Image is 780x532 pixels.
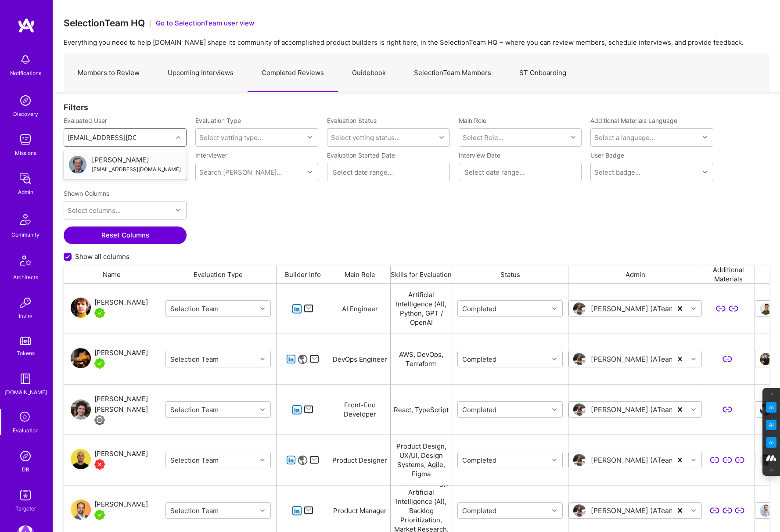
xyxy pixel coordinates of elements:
[298,354,308,364] i: icon Website
[17,447,34,465] img: Admin Search
[760,302,772,315] img: User Avatar
[308,170,312,174] i: icon Chevron
[308,135,312,140] i: icon Chevron
[329,385,391,435] div: Front-End Developer
[4,388,47,397] div: [DOMAIN_NAME]
[17,92,34,109] img: discovery
[766,420,776,430] img: Email Tone Analyzer icon
[459,116,582,125] label: Main Role
[71,348,91,368] img: User Avatar
[13,109,38,119] div: Discovery
[18,18,35,33] img: logo
[552,458,557,462] i: icon Chevron
[735,506,745,516] i: icon LinkSecondary
[329,284,391,334] div: AI Engineer
[292,304,302,314] i: icon linkedIn
[15,148,36,158] div: Missions
[691,407,696,412] i: icon Chevron
[92,155,181,165] div: [PERSON_NAME]
[94,394,160,415] div: [PERSON_NAME] [PERSON_NAME]
[292,405,302,415] i: icon linkedIn
[64,226,187,244] button: Reset Columns
[71,298,91,318] img: User Avatar
[286,455,296,465] i: icon linkedIn
[552,357,557,361] i: icon Chevron
[20,337,31,345] img: tokens
[160,266,277,283] div: Evaluation Type
[391,284,452,334] div: Artificial Intelligence (AI), Python, GPT / OpenAI
[17,409,34,426] i: icon SelectionTeam
[722,354,732,364] i: icon LinkSecondary
[195,151,318,159] label: Interviewer
[329,266,391,283] div: Main Role
[710,455,720,465] i: icon LinkSecondary
[71,348,148,370] a: User Avatar[PERSON_NAME]A.Teamer in Residence
[277,266,329,283] div: Builder Info
[64,54,154,92] a: Members to Review
[760,353,772,365] img: User Avatar
[760,403,772,416] img: User Avatar
[735,455,745,465] i: icon LinkSecondary
[716,304,726,314] i: icon LinkSecondary
[309,354,320,364] i: icon Mail
[17,486,34,504] img: Skill Targeter
[573,454,586,466] img: User Avatar
[329,334,391,384] div: DevOps Engineer
[92,165,181,174] div: [EMAIL_ADDRESS][DOMAIN_NAME]
[702,266,755,283] div: Additional Materials
[13,273,38,282] div: Architects
[286,354,296,364] i: icon linkedIn
[304,405,314,415] i: icon Mail
[329,435,391,485] div: Product Designer
[760,454,772,466] img: User Avatar
[292,506,302,516] i: icon linkedIn
[722,506,732,516] i: icon LinkSecondary
[71,499,148,522] a: User Avatar[PERSON_NAME]A.Teamer in Residence
[199,168,282,177] div: Search [PERSON_NAME]...
[71,449,91,469] img: User Avatar
[15,209,36,230] img: Community
[766,437,776,448] img: Jargon Buster icon
[199,133,263,142] div: Select vetting type...
[71,394,160,425] a: User Avatar[PERSON_NAME] [PERSON_NAME]Limited Access
[464,168,576,176] input: Select date range...
[568,266,702,283] div: Admin
[391,334,452,384] div: AWS, DevOps, Terraform
[760,504,772,517] img: User Avatar
[94,348,148,358] div: [PERSON_NAME]
[94,459,105,470] img: Unqualified
[64,103,769,112] div: Filters
[573,403,586,416] img: User Avatar
[195,116,241,125] label: Evaluation Type
[17,170,34,187] img: admin teamwork
[64,18,145,29] h3: SelectionTeam HQ
[452,266,568,283] div: Status
[22,465,29,474] div: DB
[69,156,86,173] img: User Avatar
[94,415,105,425] img: Limited Access
[260,458,265,462] i: icon Chevron
[260,508,265,513] i: icon Chevron
[400,54,505,92] a: SelectionTeam Members
[691,458,696,462] i: icon Chevron
[391,266,452,283] div: Skills for Evaluation
[94,510,105,520] img: A.Teamer in Residence
[729,304,739,314] i: icon LinkSecondary
[17,294,34,312] img: Invite
[439,135,444,140] i: icon Chevron
[309,455,320,465] i: icon Mail
[331,133,400,142] div: Select vetting status...
[573,353,586,365] img: User Avatar
[17,131,34,148] img: teamwork
[64,116,187,125] label: Evaluated User
[766,402,776,413] img: Key Point Extractor icon
[590,116,677,125] label: Additional Materials Language
[722,405,732,415] i: icon LinkSecondary
[691,508,696,513] i: icon Chevron
[18,187,33,197] div: Admin
[594,168,640,177] div: Select badge...
[94,308,105,318] img: A.Teamer in Residence
[64,38,769,47] p: Everything you need to help [DOMAIN_NAME] shape its community of accomplished product builders is...
[703,170,707,174] i: icon Chevron
[71,297,148,320] a: User Avatar[PERSON_NAME]A.Teamer in Residence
